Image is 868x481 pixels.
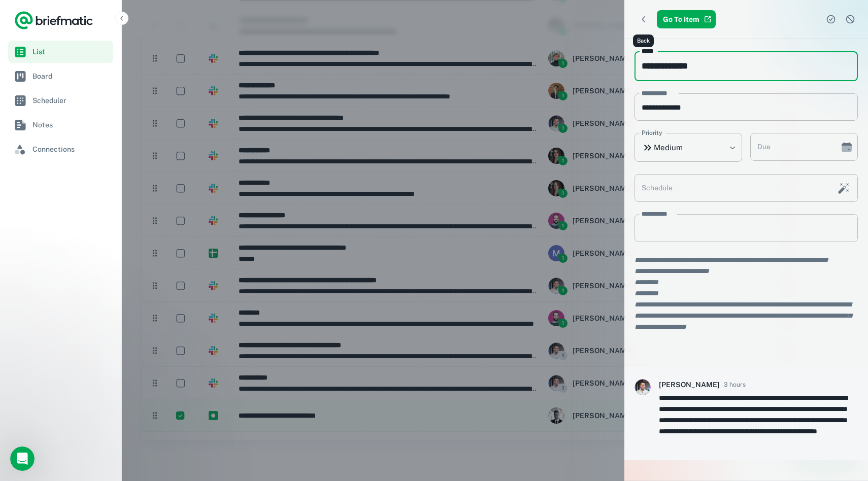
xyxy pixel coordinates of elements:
div: scrollable content [624,39,868,480]
div: Medium [635,133,742,162]
a: Go To Item [657,10,716,28]
span: Notes [32,119,109,130]
a: Notes [8,114,113,136]
img: 5988666160582_80f600e859fc75e2d4aa_72.png [635,379,651,395]
iframe: Intercom live chat [10,446,35,471]
a: List [8,41,113,63]
button: Dismiss task [843,12,858,27]
h6: [PERSON_NAME] [659,379,720,390]
span: Scheduler [32,95,109,106]
button: Back [635,10,653,28]
a: Board [8,65,113,87]
label: Priority [642,128,662,138]
a: Logo [14,10,93,30]
button: Choose date [837,137,857,157]
span: Board [32,71,109,82]
a: Scheduler [8,89,113,112]
div: Back [633,35,654,47]
a: Connections [8,138,113,160]
button: Complete task [823,12,839,27]
span: List [32,46,109,57]
button: Schedule this task with AI [835,180,852,197]
span: 3 hours [724,380,746,389]
span: Connections [32,144,109,155]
